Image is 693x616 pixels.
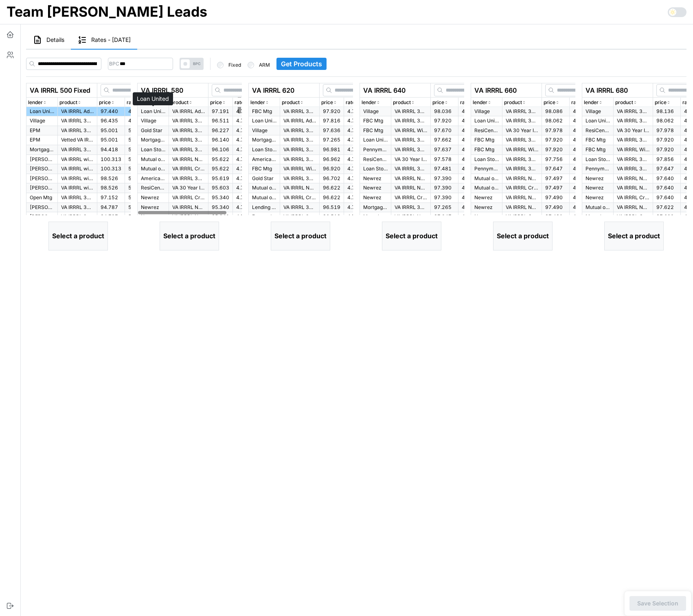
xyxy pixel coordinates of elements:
p: VA IRRRL 30 Yr Fixed [283,156,316,163]
span: 96.140 [212,137,229,143]
span: 97.920 [545,137,563,143]
button: lender [249,99,280,107]
button: rate [458,99,479,107]
button: Get Products [276,58,327,70]
span: 96.622 [323,185,340,191]
span: 5.250 [128,194,143,200]
p: VA IRRRL Credit Qualifying 30 Yr Fixed [283,194,316,201]
p: VA IRRRL With FICO 30 Yr Fixed [617,146,649,153]
span: 97.978 [656,127,674,133]
p: VA IRRRL 30 Yr Fixed [395,165,427,172]
p: VA IRRRL Credit Qualifying 30 Yr Fixed [172,194,205,201]
p: FBC Mtg [363,127,388,134]
span: 96.981 [323,146,340,152]
p: product [615,99,633,107]
p: lender [28,99,43,107]
span: 4.750 [236,137,250,143]
p: lender [584,99,599,107]
p: Loan United [30,108,54,115]
p: Mutual of Omaha [141,156,165,163]
p: VA IRRRL Advantage 30 Yr Fixed [61,108,94,115]
p: product [171,99,189,107]
span: 97.647 [656,165,674,172]
p: BPC [109,61,119,67]
span: 96.962 [323,156,340,162]
p: VA IRRRL 580 [141,85,205,96]
p: price [321,99,333,107]
p: ResiCentral [363,156,388,163]
span: 4.750 [573,108,587,114]
span: 4.750 [236,165,250,172]
p: VA IRRRL 30 Yr Fixed [283,137,316,144]
span: 5.000 [128,127,143,133]
span: 96.511 [212,118,229,124]
p: Newrez [363,175,388,182]
span: 4.750 [462,175,476,181]
p: VA IRRRL 30 Yr Fixed [283,127,316,134]
p: VA IRRRL Non-Credit Qualifying 30 Yr Fixed [283,185,316,192]
p: VA IRRRL Non-Credit Qualifying 30 Yr Fixed - Same Servicer [395,185,427,192]
p: VA IRRRL without Appraisal 30 Year Fixed - Credit Qualifying - Same Servicer [61,156,94,163]
p: lender [362,99,376,107]
p: American Financial [141,175,165,182]
p: Loan United [363,137,388,144]
span: 4.750 [347,165,362,172]
p: VA IRRRL 30 Yr Fixed [617,108,649,115]
p: VA IRRRL 30 Yr Fixed > $300k [617,165,649,172]
p: VA IRRRL Non-Credit Qualifying 30 Yr Fixed - Different Servicer [506,194,538,201]
label: ARM [254,62,270,68]
p: VA IRRRL 30 Yr Fixed [506,118,538,124]
button: product [502,99,542,107]
button: rate [233,99,254,107]
span: 4.750 [573,127,587,133]
span: 97.578 [434,156,452,162]
p: Open Mtg [30,194,54,201]
span: 4.750 [573,146,587,152]
span: 97.265 [323,137,340,143]
p: VA IRRRL Credit Qualifying 30 Yr Fixed [395,194,427,201]
p: Loan Store [363,165,388,172]
span: 4.750 [573,175,587,181]
p: Loan Store [141,146,165,153]
button: price [208,99,232,107]
p: VA IRRRL 30 Yr Fixed [283,175,316,182]
p: Village [30,118,54,124]
p: FBC Mtg [363,118,388,124]
span: 96.920 [323,165,340,172]
span: 4.750 [236,146,250,152]
span: 97.636 [323,127,340,133]
p: VA IRRRL 30 Yr Fixed [61,118,94,124]
span: 4.990 [128,108,143,114]
button: price [542,99,569,107]
span: 97.856 [656,156,674,162]
span: 95.622 [212,156,229,162]
span: 4.750 [236,185,250,191]
p: VA IRRRL 30 Yr Fixed [61,194,94,201]
p: VA IRRRL 30 Yr Fixed NO FICO - Same Servicer [283,108,316,115]
p: VA IRRRL 30 Yr Fixed NO FICO - Same Servicer [395,118,427,124]
button: lender [582,99,613,107]
p: product [282,99,300,107]
p: VA IRRRL 30 Yr Fixed [395,137,427,144]
p: Newrez [586,175,610,182]
h1: Team [PERSON_NAME] Leads [7,3,207,21]
span: 4.750 [347,185,362,191]
button: product [614,99,653,107]
p: VA IRRRL 30 Yr Fixed [617,118,649,124]
span: 5.000 [128,137,143,143]
p: ResiCentral [141,185,165,192]
span: 4.750 [462,194,476,200]
span: 5.250 [128,165,143,172]
p: VA IRRRL 640 [363,85,427,96]
p: FBC Mtg [474,137,499,144]
button: lender [138,99,169,107]
span: 4.750 [462,127,476,133]
button: price [97,99,125,107]
p: VA IRRRL Non-Credit Qualifying 30 Yr Fixed - Different Servicer [395,175,427,182]
p: product [59,99,77,107]
span: 4.750 [347,194,362,200]
p: price [99,99,111,107]
p: Newrez [363,194,388,201]
span: 4.750 [236,118,250,124]
span: 4.750 [236,156,250,162]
